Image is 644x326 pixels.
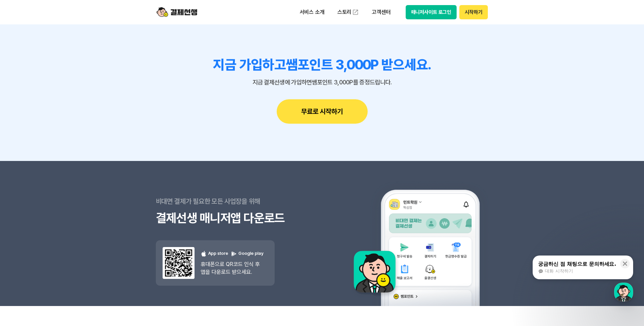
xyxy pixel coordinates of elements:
span: 대화 [62,225,70,231]
a: 스토리 [333,5,364,19]
p: 비대면 결제가 필요한 모든 사업장을 위해 [156,193,322,210]
p: 고객센터 [367,6,395,18]
img: logo [157,6,197,19]
p: App store [201,250,228,257]
img: 외부 도메인 오픈 [352,9,359,16]
img: 구글 플레이 로고 [231,251,237,257]
button: 매니저사이트 로그인 [406,5,457,19]
a: 홈 [2,215,45,232]
p: Google play [231,250,263,257]
a: 설정 [88,215,130,232]
a: 대화 [45,215,88,232]
p: 지금 결제선생에 가입하면 쌤포인트 3,000P를 증정드립니다. [156,79,489,86]
button: 무료로 시작하기 [277,99,368,124]
img: 앱 다운도르드 qr [163,247,195,279]
h3: 결제선생 매니저앱 다운로드 [156,210,322,227]
img: 앱 예시 이미지 [345,162,489,306]
span: 설정 [105,225,113,230]
h3: 지금 가입하고 쌤포인트 3,000P 받으세요. [156,57,489,73]
button: 시작하기 [459,5,487,19]
img: 애플 로고 [201,251,207,257]
p: 서비스 소개 [295,6,329,18]
p: 휴대폰으로 QR코드 인식 후 앱을 다운로드 받으세요. [201,260,263,276]
span: 홈 [21,225,25,230]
